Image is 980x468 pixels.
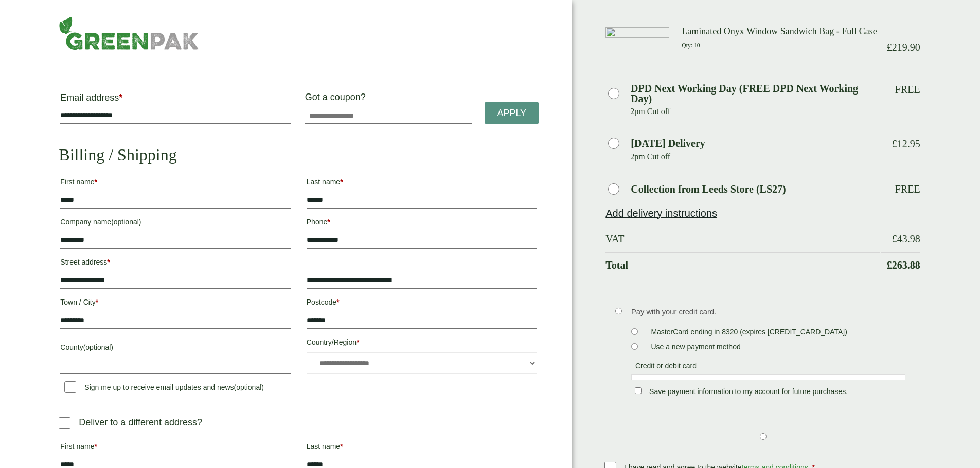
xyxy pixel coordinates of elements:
abbr: required [340,178,343,186]
abbr: required [94,442,97,451]
bdi: 12.95 [892,138,920,149]
span: (optional) [234,383,264,391]
h2: Billing / Shipping [59,145,539,164]
bdi: 43.98 [892,233,920,245]
label: Credit or debit card [631,362,701,373]
span: £ [887,42,892,53]
label: County [60,340,291,358]
label: Collection from Leeds Store (LS27) [631,184,786,194]
a: Add delivery instructions [605,208,717,219]
p: Free [895,83,920,96]
p: Deliver to a different address? [79,416,202,429]
label: Last name [307,439,537,457]
abbr: required [357,338,359,346]
abbr: required [119,92,122,103]
label: Phone [307,215,537,232]
label: Country/Region [307,335,537,352]
label: Company name [60,215,291,232]
h3: Laminated Onyx Window Sandwich Bag - Full Case [682,26,879,38]
input: Sign me up to receive email updates and news(optional) [64,381,76,393]
label: Email address [60,93,291,107]
bdi: 219.90 [887,42,920,53]
abbr: required [107,258,110,266]
abbr: required [96,298,98,306]
label: Got a coupon? [305,92,370,107]
span: (optional) [83,343,113,351]
abbr: required [327,218,330,226]
label: [DATE] Delivery [631,138,705,148]
span: (optional) [111,218,141,226]
label: Use a new payment method [647,343,744,354]
label: Last name [307,175,537,192]
span: £ [892,138,897,149]
label: Postcode [307,295,537,312]
span: £ [892,233,897,245]
abbr: required [336,298,339,306]
abbr: required [94,178,97,186]
label: Town / City [60,295,291,312]
abbr: required [340,442,343,451]
label: DPD Next Working Day (FREE DPD Next Working Day) [631,83,880,104]
label: MasterCard ending in 8320 (expires [CREDIT_CARD_DATA]) [647,328,851,339]
small: Qty: 10 [682,42,700,49]
p: Pay with your credit card. [631,306,905,317]
th: VAT [605,227,879,251]
label: First name [60,439,291,457]
a: Apply [485,102,539,124]
p: 2pm Cut off [630,104,879,119]
p: Free [895,183,920,195]
th: Total [605,252,879,277]
bdi: 263.88 [887,259,920,271]
span: Apply [497,108,526,119]
label: First name [60,175,291,192]
label: Street address [60,255,291,272]
span: £ [887,259,892,271]
img: GreenPak Supplies [59,16,199,50]
label: Sign me up to receive email updates and news [60,383,268,395]
p: 2pm Cut off [630,149,879,164]
label: Save payment information to my account for future purchases. [645,387,852,399]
